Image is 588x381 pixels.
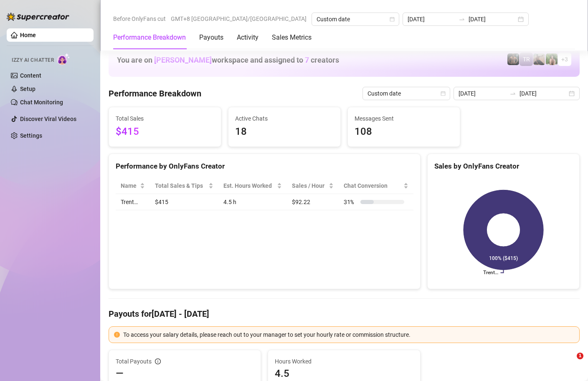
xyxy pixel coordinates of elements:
[20,116,76,122] a: Discover Viral Videos
[117,56,339,65] h1: You are on workspace and assigned to creators
[154,56,212,64] span: [PERSON_NAME]
[483,270,498,276] text: Trent…
[533,53,545,65] img: LC
[509,90,516,97] span: swap-right
[459,16,465,23] span: swap-right
[223,181,275,190] div: Est. Hours Worked
[441,91,446,96] span: calendar
[459,16,465,23] span: to
[116,194,150,210] td: Trent…
[317,13,394,25] span: Custom date
[408,15,455,24] input: Start date
[123,330,574,339] div: To access your salary details, please reach out to your manager to set your hourly rate or commis...
[520,89,567,98] input: End date
[7,13,69,21] img: logo-BBDzfeDw.svg
[459,89,506,98] input: Start date
[235,114,334,123] span: Active Chats
[235,124,334,140] span: 18
[20,99,63,106] a: Chat Monitoring
[155,358,161,364] span: info-circle
[434,161,573,172] div: Sales by OnlyFans Creator
[57,53,70,65] img: AI Chatter
[20,86,35,92] a: Setup
[367,87,445,100] span: Custom date
[109,88,201,99] h4: Performance Breakdown
[155,181,206,190] span: Total Sales & Tips
[109,308,580,320] h4: Payouts for [DATE] - [DATE]
[150,194,218,210] td: $415
[116,124,214,140] span: $415
[275,367,413,380] span: 4.5
[469,15,516,24] input: End date
[561,55,568,64] span: + 3
[20,72,41,79] a: Content
[390,17,395,22] span: calendar
[171,13,307,25] span: GMT+8 [GEOGRAPHIC_DATA]/[GEOGRAPHIC_DATA]
[116,161,413,172] div: Performance by OnlyFans Creator
[113,33,186,43] div: Performance Breakdown
[12,56,54,64] span: Izzy AI Chatter
[150,178,218,194] th: Total Sales & Tips
[577,353,583,359] span: 1
[287,194,339,210] td: $92.22
[546,53,558,65] img: Nathaniel
[344,181,401,190] span: Chat Conversion
[114,332,120,338] span: exclamation-circle
[121,181,138,190] span: Name
[507,53,519,65] img: Trent
[237,33,259,43] div: Activity
[287,178,339,194] th: Sales / Hour
[509,90,516,97] span: to
[355,124,453,140] span: 108
[116,114,214,123] span: Total Sales
[339,178,413,194] th: Chat Conversion
[275,357,413,366] span: Hours Worked
[272,33,312,43] div: Sales Metrics
[218,194,287,210] td: 4.5 h
[116,367,124,380] span: —
[292,181,327,190] span: Sales / Hour
[344,197,357,207] span: 31 %
[20,132,42,139] a: Settings
[199,33,223,43] div: Payouts
[355,114,453,123] span: Messages Sent
[116,357,152,366] span: Total Payouts
[20,32,36,38] a: Home
[116,178,150,194] th: Name
[113,13,166,25] span: Before OnlyFans cut
[305,56,309,64] span: 7
[560,353,580,373] iframe: Intercom live chat
[523,55,530,64] span: TR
